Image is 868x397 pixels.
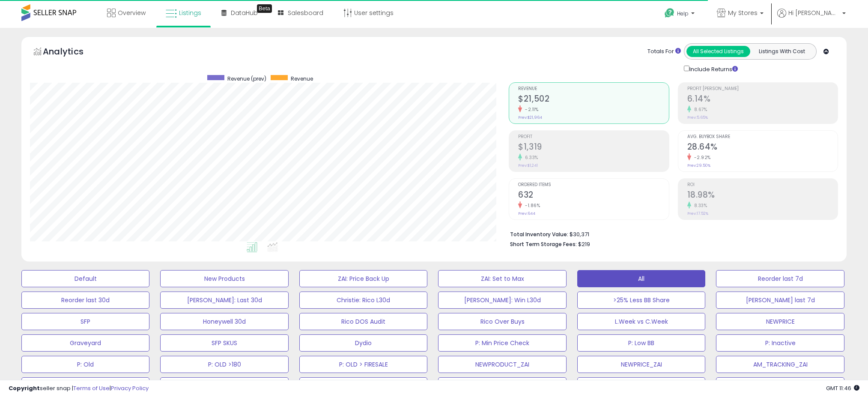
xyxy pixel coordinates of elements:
button: SFP SKUS [160,334,288,352]
button: [PERSON_NAME]: Win L30d [438,292,566,309]
span: 2025-09-15 11:46 GMT [826,384,859,392]
button: Default [21,270,149,287]
button: ZAI: Price Back Up [299,270,427,287]
a: Privacy Policy [111,384,149,392]
button: NEWPRICE_ZAI [577,356,705,373]
span: Avg. Buybox Share [687,135,838,139]
button: P: Inactive [716,334,844,352]
span: Ordered Items [518,183,668,187]
span: ROI [687,183,838,187]
h2: $21,502 [518,94,668,105]
small: Prev: 644 [518,211,535,216]
h2: 28.64% [687,142,838,153]
button: SFP [21,313,149,330]
h2: 6.14% [687,94,838,105]
small: -2.92% [691,154,711,161]
button: P: Low BB [577,334,705,352]
small: 8.33% [691,202,707,209]
span: Salesboard [288,9,323,17]
b: Short Term Storage Fees: [510,241,577,248]
button: [PERSON_NAME]: Last 30d [160,292,288,309]
small: 8.67% [691,106,707,113]
span: DataHub [231,9,258,17]
span: Revenue [291,75,313,82]
button: All [577,270,705,287]
li: $30,371 [510,229,832,239]
a: Help [658,1,703,28]
span: Profit [PERSON_NAME] [687,87,838,91]
span: Help [677,10,689,17]
span: Listings [179,9,201,17]
button: New Products [160,270,288,287]
button: Listings With Cost [750,46,814,57]
button: NEWPRICE [716,313,844,330]
h5: Analytics [43,45,100,60]
button: [PERSON_NAME] last 7d [716,292,844,309]
button: Christie: Rico L30d [299,292,427,309]
button: P: OLD >180 [160,356,288,373]
div: Totals For [647,48,681,56]
span: Revenue (prev) [227,75,266,82]
button: Reorder last 30d [21,292,149,309]
a: Terms of Use [73,384,110,392]
button: Rico Over Buys [438,313,566,330]
button: Rico DOS Audit [299,313,427,330]
button: L.Week vs C.Week [577,313,705,330]
span: My Stores [728,9,758,17]
button: Honeywell 30d [160,313,288,330]
button: All Selected Listings [686,46,750,57]
small: Prev: 5.65% [687,115,708,120]
h2: 18.98% [687,190,838,202]
button: >25% Less BB Share [577,292,705,309]
div: seller snap | | [9,385,149,393]
button: Reorder last 7d [716,270,844,287]
button: NEWPRODUCT_ZAI [438,356,566,373]
button: AM_TRACKING_ZAI [716,356,844,373]
a: Hi [PERSON_NAME] [777,9,846,28]
small: Prev: 29.50% [687,163,710,168]
strong: Copyright [9,384,40,392]
small: -1.86% [522,202,540,209]
div: Tooltip anchor [257,4,272,13]
small: Prev: $1,241 [518,163,538,168]
button: Dydio [299,334,427,352]
small: -2.11% [522,106,538,113]
button: P: Min Price Check [438,334,566,352]
div: Include Returns [677,64,748,74]
span: Profit [518,135,668,139]
b: Total Inventory Value: [510,231,568,238]
small: 6.33% [522,154,538,161]
span: Hi [PERSON_NAME] [788,9,840,17]
i: Get Help [664,8,675,18]
button: P: Old [21,356,149,373]
button: ZAI: Set to Max [438,270,566,287]
small: Prev: 17.52% [687,211,708,216]
h2: 632 [518,190,668,202]
small: Prev: $21,964 [518,115,542,120]
span: Revenue [518,87,668,91]
span: Overview [118,9,146,17]
button: P: OLD > FIRESALE [299,356,427,373]
button: Graveyard [21,334,149,352]
span: $219 [578,240,590,248]
h2: $1,319 [518,142,668,153]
